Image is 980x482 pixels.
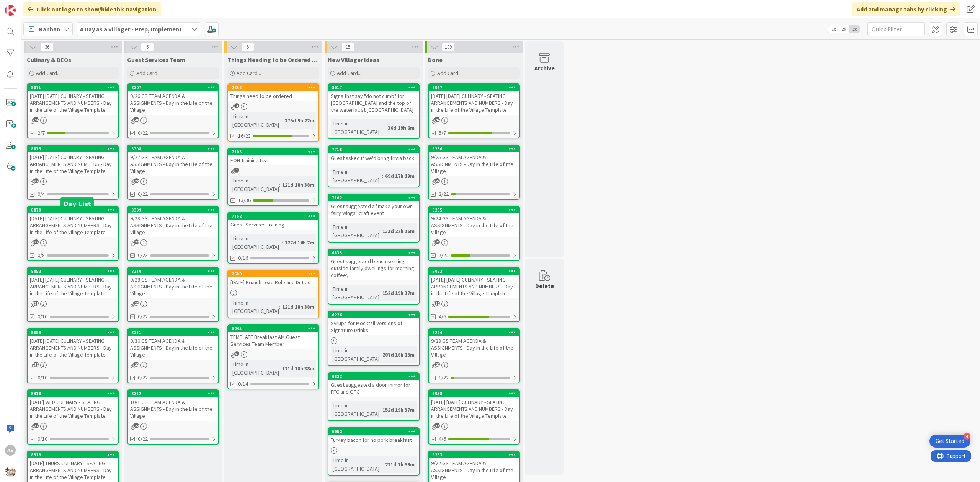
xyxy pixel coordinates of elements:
div: [DATE] [DATE] CULINARY - SEATING ARRANGEMENTS AND NUMBERS - Day in the Life of the Village Template [429,397,519,421]
div: 8265 [429,207,519,213]
div: [DATE] WED CULINARY - SEATING ARRANGEMENTS AND NUMBERS - Day in the Life of the Village Template [28,397,118,421]
span: Add Card... [437,70,462,77]
input: Quick Filter... [867,22,925,36]
div: 7103FOH Training List [228,148,318,165]
span: 37 [234,351,239,356]
div: 152d 19h 37m [381,289,416,297]
div: 8311 [131,330,218,335]
span: 2x [839,25,849,33]
div: 8059 [28,329,118,336]
span: 37 [34,301,39,306]
div: 8058 [432,391,519,396]
img: avatar [5,466,16,477]
span: 0/22 [138,190,148,198]
div: 133d 22h 16m [381,227,416,235]
span: Add Card... [36,70,60,77]
div: 83109/29 GS TEAM AGENDA & ASSIGNMENTS - Day in the Life of the Village [128,268,218,298]
div: Time in [GEOGRAPHIC_DATA] [230,112,282,129]
span: 0/23 [138,251,148,259]
div: Time in [GEOGRAPHIC_DATA] [230,360,279,377]
div: 8318 [31,391,118,396]
div: [DATE] [DATE] CULINARY - SEATING ARRANGEMENTS AND NUMBERS - Day in the Life of the Village Template [429,91,519,115]
div: 221d 1h 58m [383,460,416,469]
div: 8058 [429,390,519,397]
div: 2858Things need to be ordered [228,84,318,101]
div: Time in [GEOGRAPHIC_DATA] [331,168,382,184]
div: 8075 [31,146,118,151]
div: Time in [GEOGRAPHIC_DATA] [331,119,385,136]
div: 7718 [328,146,419,153]
span: 0/22 [138,374,148,382]
span: 2/22 [439,190,449,198]
div: 7103 [232,149,318,155]
div: 6832Guest suggested a door mirror for FFC and OFC [328,373,419,397]
div: 8309 [128,207,218,213]
div: 8263 [432,452,519,458]
div: 9/23 GS TEAM AGENDA & ASSIGNMENTS - Day in the Life of the Village [429,336,519,360]
div: 8312 [131,391,218,396]
div: 82659/24 GS TEAM AGENDA & ASSIGNMENTS - Day in the Life of the Village [429,207,519,237]
div: 127d 14h 7m [283,238,316,247]
div: 8307 [128,84,218,91]
span: 37 [34,423,39,428]
div: 207d 16h 15m [381,350,416,359]
div: Time in [GEOGRAPHIC_DATA] [230,298,279,315]
div: 831210/1 GS TEAM AGENDA & ASSIGNMENTS - Day in the Life of the Village [128,390,218,421]
div: 2858 [232,85,318,90]
span: Kanban [39,24,60,34]
div: Guest asked if we'd bring trivia back [328,153,419,163]
div: Open Get Started checklist, remaining modules: 4 [929,435,970,448]
span: 25 [134,117,139,122]
div: 6052 [328,428,419,435]
span: Support [16,1,35,10]
div: 7102 [332,195,419,200]
div: 8059[DATE] [DATE] CULINARY - SEATING ARRANGEMENTS AND NUMBERS - Day in the Life of the Village Te... [28,329,118,360]
img: Visit kanbanzone.com [5,5,16,16]
div: FOH Training List [228,155,318,165]
div: 8266 [432,146,519,151]
div: Signs that say "do not climb" for [GEOGRAPHIC_DATA] and the top of the waterfall at [GEOGRAPHIC_D... [328,91,419,115]
div: 8308 [128,145,218,152]
div: Time in [GEOGRAPHIC_DATA] [331,401,379,418]
div: Things need to be ordered [228,91,318,101]
span: 39 [435,423,440,428]
div: 7152 [228,213,318,220]
span: Things Needing to be Ordered - PUT IN CARD, Don't make new card [227,56,319,64]
div: [DATE] [DATE] CULINARY - SEATING ARRANGEMENTS AND NUMBERS - Day in the Life of the Village Template [28,275,118,298]
div: 8075[DATE] [DATE] CULINARY - SEATING ARRANGEMENTS AND NUMBERS - Day in the Life of the Village Te... [28,145,118,176]
span: 0/8 [38,251,45,259]
div: [DATE] [DATE] CULINARY - SEATING ARRANGEMENTS AND NUMBERS - Day in the Life of the Village Template [28,152,118,176]
div: 83119/30 GS TEAM AGENDA & ASSIGNMENTS - Day in the Life of the Village [128,329,218,360]
div: 6945TEMPLATE Breakfast AM Guest Services Team Member [228,325,318,349]
div: 8311 [128,329,218,336]
div: 7718 [332,147,419,152]
div: 7152Guest Services Training [228,213,318,230]
div: 121d 18h 38m [280,181,316,189]
div: 69d 17h 19m [383,172,416,180]
div: Time in [GEOGRAPHIC_DATA] [331,223,379,239]
span: 43 [34,117,39,122]
span: : [379,289,381,297]
div: 152d 19h 37m [381,405,416,414]
span: Guest Services Team [127,56,185,64]
div: 9/26 GS TEAM AGENDA & ASSIGNMENTS - Day in the Life of the Village [128,91,218,115]
div: Guest suggested a door mirror for FFC and OFC [328,380,419,397]
div: 8071[DATE] [DATE] CULINARY - SEATING ARRANGEMENTS AND NUMBERS - Day in the Life of the Village Te... [28,84,118,115]
span: 4 [234,103,239,108]
div: Guest suggested a "make your own fairy wings" craft event [328,201,419,218]
div: 6833 [328,249,419,256]
div: 6226 [328,311,419,318]
span: 199 [442,42,455,52]
div: 8318 [28,390,118,397]
span: 4/6 [439,435,446,443]
div: 6052Turkey bacon for no pork breakfast [328,428,419,445]
div: 8079 [31,207,118,213]
span: New Villager Ideas [328,56,379,64]
span: 22 [134,362,139,367]
div: Time in [GEOGRAPHIC_DATA] [331,456,382,473]
div: Turkey bacon for no pork breakfast [328,435,419,445]
div: 82639/22 GS TEAM AGENDA & ASSIGNMENTS - Day in the Life of the Village [429,451,519,482]
span: : [382,460,383,469]
span: 0/14 [238,380,248,388]
div: 8063 [429,268,519,275]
